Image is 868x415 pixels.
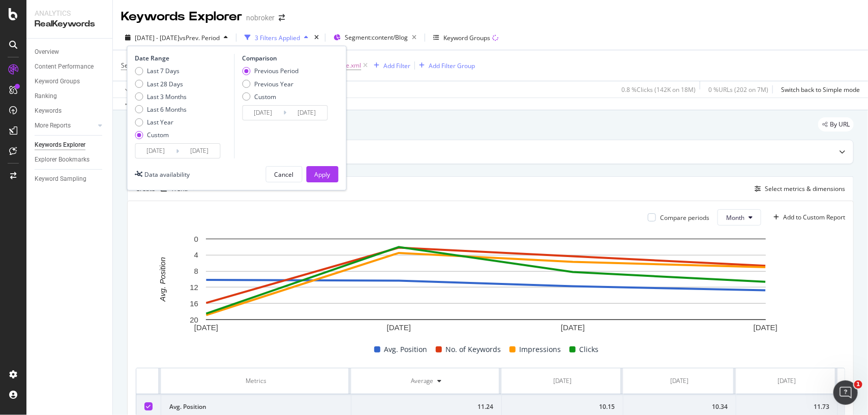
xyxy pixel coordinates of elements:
text: 12 [190,283,198,292]
div: Last 3 Months [147,92,187,101]
span: 1 [854,380,862,389]
span: [DATE] - [DATE] [135,34,179,42]
div: nobroker [246,13,275,23]
div: Keywords Explorer [121,8,242,25]
div: 11.73 [744,402,829,411]
span: Avg. Position [384,343,428,356]
div: Data availability [145,170,190,179]
div: Last 6 Months [135,105,187,114]
a: Overview [35,47,105,57]
div: Last Year [135,118,187,126]
div: Date Range [135,54,232,62]
span: Month [726,213,744,222]
div: 0 % URLs ( 202 on 7M ) [708,85,768,94]
input: Start Date [136,144,176,158]
div: Add to Custom Report [783,214,845,220]
button: Add Filter [370,59,410,72]
span: Segment: content/Blog [345,33,408,42]
div: Custom [254,92,276,101]
text: [DATE] [754,324,777,332]
a: Keywords [35,106,105,116]
div: 10.34 [632,402,728,411]
div: Previous Period [254,67,298,75]
svg: A chart. [136,234,835,335]
div: Last 28 Days [135,80,187,88]
a: Keyword Groups [35,76,105,87]
div: Select metrics & dimensions [765,184,845,193]
span: Clicks [580,343,599,356]
div: Comparison [242,54,331,62]
div: Apply [315,170,331,179]
div: Last 28 Days [147,80,184,88]
button: Add to Custom Report [769,209,845,226]
span: No. of Keywords [446,343,501,356]
text: 0 [194,235,198,243]
div: Analytics [35,8,104,18]
div: Content Performance [35,61,94,72]
span: Search Type [121,61,156,70]
div: [DATE] [671,376,689,386]
div: times [312,33,321,43]
div: legacy label [818,117,854,132]
div: Custom [242,92,298,101]
div: Keyword Sampling [35,174,86,184]
div: Metrics [169,376,343,386]
div: RealKeywords [35,18,104,30]
div: 3 Filters Applied [255,34,300,42]
div: Custom [147,131,169,139]
iframe: Intercom live chat [833,380,858,405]
button: 3 Filters Applied [241,29,312,46]
div: Keywords [35,106,62,116]
a: Explorer Bookmarks [35,154,105,165]
button: Apply [121,81,151,98]
input: End Date [286,106,327,120]
div: Overview [35,47,59,57]
span: vs Prev. Period [179,34,220,42]
div: 0.8 % Clicks ( 142K on 18M ) [621,85,696,94]
a: More Reports [35,120,95,131]
span: By URL [830,121,850,127]
button: Month [717,209,761,226]
button: Add Filter Group [415,59,475,72]
div: Add Filter Group [429,61,475,70]
button: Apply [307,166,339,182]
div: Previous Year [254,80,293,88]
div: Switch back to Simple mode [781,85,860,94]
div: Trend [171,186,188,192]
div: Keyword Groups [443,34,490,42]
div: Ranking [35,91,57,102]
div: Last 3 Months [135,92,187,101]
text: 8 [194,267,198,276]
text: 4 [194,251,198,260]
text: 20 [190,315,198,324]
div: 11.24 [360,402,493,411]
div: Last 7 Days [135,67,187,75]
div: arrow-right-arrow-left [279,14,285,21]
a: Content Performance [35,61,105,72]
text: Avg. Position [158,258,167,302]
span: Impressions [520,343,561,356]
button: Cancel [266,166,303,182]
div: Average [411,376,434,386]
button: [DATE] - [DATE]vsPrev. Period [121,29,232,46]
button: Keyword Groups [429,29,502,46]
a: Keywords Explorer [35,140,105,150]
div: [DATE] [778,376,796,386]
a: Keyword Sampling [35,174,105,184]
button: Switch back to Simple mode [777,81,860,98]
button: Segment:content/Blog [330,29,421,46]
button: Select metrics & dimensions [751,183,845,195]
text: 16 [190,299,198,308]
input: End Date [179,144,220,158]
div: 10.15 [510,402,615,411]
div: Previous Year [242,80,298,88]
div: Last 6 Months [147,105,187,114]
div: Previous Period [242,67,298,75]
div: Custom [135,131,187,139]
div: Last Year [147,118,174,126]
div: Cancel [275,170,294,179]
div: Keywords Explorer [35,140,85,150]
text: [DATE] [194,324,218,332]
div: Add Filter [383,61,410,70]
